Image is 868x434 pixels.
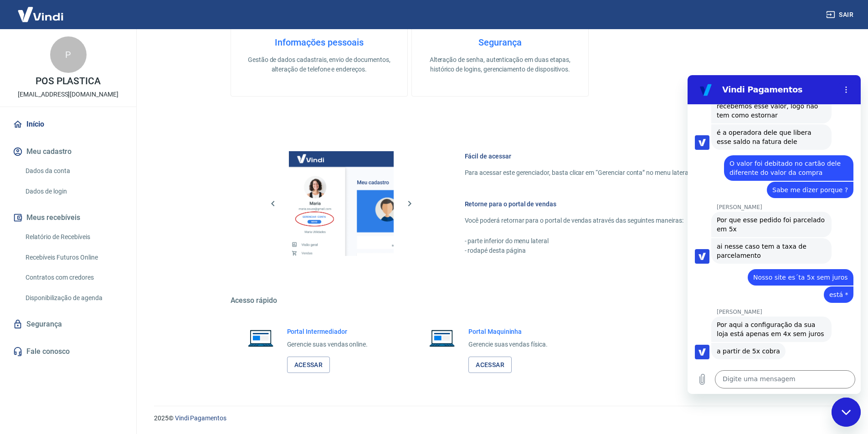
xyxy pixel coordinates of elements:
[22,248,125,267] a: Recebíveis Futuros Online
[465,216,748,225] p: Você poderá retornar para o portal de vendas através das seguintes maneiras:
[22,268,125,287] a: Contratos com credores
[22,162,125,180] a: Dados da conta
[824,6,857,23] button: Sair
[154,414,846,423] p: 2025 ©
[18,90,118,99] p: [EMAIL_ADDRESS][DOMAIN_NAME]
[36,77,101,86] p: POS PLASTICA
[22,289,125,307] a: Disponibilização de agenda
[22,182,125,201] a: Dados de login
[465,168,748,178] p: Para acessar este gerenciador, basta clicar em “Gerenciar conta” no menu lateral do portal de ven...
[688,75,861,394] iframe: Janela de mensagens
[11,0,70,28] img: Vindi
[11,208,125,228] button: Meus recebíveis
[246,37,393,48] h4: Informações pessoais
[50,36,87,73] div: P
[465,152,748,161] h6: Fácil de acessar
[468,327,548,336] h6: Portal Maquininha
[465,199,748,209] h6: Retorne para o portal de vendas
[287,357,330,373] a: Acessar
[465,236,748,246] p: - parte inferior do menu lateral
[289,151,394,256] img: Imagem da dashboard mostrando o botão de gerenciar conta na sidebar no lado esquerdo
[11,142,125,162] button: Meu cadastro
[11,314,125,334] a: Segurança
[426,55,574,74] p: Alteração de senha, autenticação em duas etapas, histórico de logins, gerenciamento de dispositivos.
[287,327,368,336] h6: Portal Intermediador
[246,55,393,74] p: Gestão de dados cadastrais, envio de documentos, alteração de telefone e endereços.
[426,37,574,48] h4: Segurança
[468,357,512,373] a: Acessar
[11,342,125,362] a: Fale conosco
[231,296,770,305] h5: Acesso rápido
[465,246,748,255] p: - rodapé desta página
[423,327,461,349] img: Imagem de um notebook aberto
[175,414,226,422] a: Vindi Pagamentos
[241,327,280,349] img: Imagem de um notebook aberto
[468,340,548,349] p: Gerencie suas vendas física.
[287,340,368,349] p: Gerencie suas vendas online.
[22,228,125,246] a: Relatório de Recebíveis
[832,398,861,427] iframe: Botão para iniciar a janela de mensagens, 4 mensagens não lidas
[11,114,125,134] a: Início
